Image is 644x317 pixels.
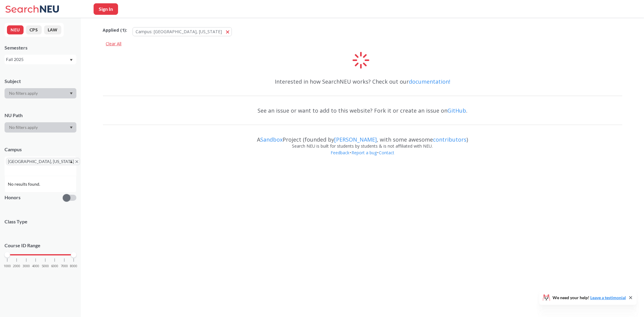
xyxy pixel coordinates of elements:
[133,27,232,36] button: Campus: [GEOGRAPHIC_DATA], [US_STATE]
[5,122,76,133] div: Dropdown arrow
[6,158,80,165] span: [GEOGRAPHIC_DATA], [US_STATE]X to remove pill
[13,264,20,268] span: 2000
[5,44,76,51] div: Semesters
[42,264,49,268] span: 5000
[379,150,395,155] a: Contact
[103,39,125,48] div: Clear All
[447,107,466,114] a: GitHub
[70,59,73,61] svg: Dropdown arrow
[5,88,76,98] div: Dropdown arrow
[5,194,21,201] p: Honors
[70,92,73,95] svg: Dropdown arrow
[136,29,222,34] span: Campus: [GEOGRAPHIC_DATA], [US_STATE]
[103,73,622,90] div: Interested in how SearchNEU works? Check out our
[75,160,78,163] svg: X to remove pill
[7,25,24,34] button: NEU
[260,136,283,143] a: Sandbox
[23,264,30,268] span: 3000
[6,56,69,63] div: Fall 2025
[70,264,77,268] span: 8000
[409,78,450,85] a: documentation!
[51,264,58,268] span: 6000
[330,150,350,155] a: Feedback
[103,143,622,149] div: Search NEU is built for students by students & is not affiliated with NEU.
[103,149,622,165] div: • •
[5,78,76,85] div: Subject
[8,181,41,187] span: No results found.
[32,264,39,268] span: 4000
[5,242,76,249] p: Course ID Range
[70,126,73,129] svg: Dropdown arrow
[433,136,466,143] a: contributors
[103,27,127,34] span: Applied ( 1 ):
[4,264,11,268] span: 1000
[70,161,73,163] svg: Dropdown arrow
[553,296,626,300] span: We need your help!
[5,218,76,225] span: Class Type
[590,295,626,300] a: Leave a testimonial
[334,136,377,143] a: [PERSON_NAME]
[103,102,622,119] div: See an issue or want to add to this website? Fork it or create an issue on .
[103,131,622,143] div: A Project (founded by , with some awesome )
[44,25,61,34] button: LAW
[5,55,76,64] div: Fall 2025Dropdown arrow
[5,146,76,153] div: Campus
[351,150,377,155] a: Report a bug
[5,112,76,119] div: NU Path
[61,264,68,268] span: 7000
[26,25,42,34] button: CPS
[5,156,76,176] div: [GEOGRAPHIC_DATA], [US_STATE]X to remove pillDropdown arrowNo results found.
[94,3,118,15] button: Sign In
